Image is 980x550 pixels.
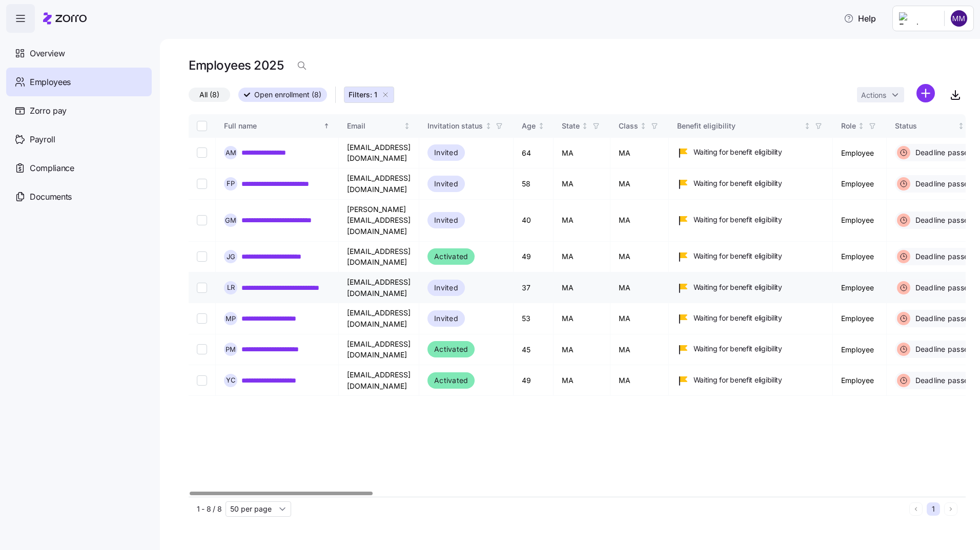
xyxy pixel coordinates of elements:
[554,365,610,396] td: MA
[427,120,483,132] div: Invitation status
[197,251,207,262] input: Select record 4
[197,313,207,324] input: Select record 6
[514,200,554,242] td: 40
[912,344,973,354] span: Deadline passed
[693,344,782,354] span: Waiting for benefit eligibility
[6,68,152,96] a: Employees
[693,251,782,261] span: Waiting for benefit eligibility
[6,182,152,211] a: Documents
[6,154,152,182] a: Compliance
[841,120,856,132] div: Role
[434,343,468,355] span: Activated
[339,168,419,199] td: [EMAIL_ADDRESS][DOMAIN_NAME]
[30,47,65,60] span: Overview
[833,242,887,272] td: Employee
[339,365,419,396] td: [EMAIL_ADDRESS][DOMAIN_NAME]
[669,114,833,138] th: Benefit eligibilityNot sorted
[485,122,492,130] div: Not sorted
[909,502,923,516] button: Previous page
[197,283,207,293] input: Select record 5
[197,121,207,131] input: Select all records
[693,147,782,157] span: Waiting for benefit eligibility
[835,8,884,29] button: Help
[693,313,782,323] span: Waiting for benefit eligibility
[434,312,458,325] span: Invited
[339,272,419,303] td: [EMAIL_ADDRESS][DOMAIN_NAME]
[339,200,419,242] td: [PERSON_NAME][EMAIL_ADDRESS][DOMAIN_NAME]
[197,215,207,225] input: Select record 3
[514,334,554,365] td: 45
[895,120,956,132] div: Status
[554,272,610,303] td: MA
[197,179,207,189] input: Select record 2
[610,303,669,334] td: MA
[224,120,321,132] div: Full name
[30,104,67,117] span: Zorro pay
[227,253,235,260] span: J G
[6,96,152,125] a: Zorro pay
[554,242,610,272] td: MA
[912,375,973,386] span: Deadline passed
[514,272,554,303] td: 37
[857,122,865,130] div: Not sorted
[339,334,419,365] td: [EMAIL_ADDRESS][DOMAIN_NAME]
[693,375,782,385] span: Waiting for benefit eligibility
[403,122,411,130] div: Not sorted
[912,283,973,293] span: Deadline passed
[6,125,152,154] a: Payroll
[434,146,458,159] span: Invited
[434,214,458,226] span: Invited
[339,303,419,334] td: [EMAIL_ADDRESS][DOMAIN_NAME]
[538,122,545,130] div: Not sorted
[927,502,940,516] button: 1
[899,12,936,25] img: Employer logo
[349,90,377,100] span: Filters: 1
[30,191,72,203] span: Documents
[912,215,973,225] span: Deadline passed
[833,303,887,334] td: Employee
[189,57,283,73] h1: Employees 2025
[693,282,782,292] span: Waiting for benefit eligibility
[554,114,610,138] th: StateNot sorted
[610,365,669,396] td: MA
[581,122,588,130] div: Not sorted
[804,122,811,130] div: Not sorted
[640,122,647,130] div: Not sorted
[434,178,458,190] span: Invited
[861,92,886,99] span: Actions
[610,334,669,365] td: MA
[619,120,638,132] div: Class
[610,242,669,272] td: MA
[227,284,235,291] span: L R
[554,138,610,168] td: MA
[347,120,402,132] div: Email
[693,215,782,225] span: Waiting for benefit eligibility
[522,120,536,132] div: Age
[610,138,669,168] td: MA
[916,84,935,102] svg: add icon
[199,88,219,101] span: All (8)
[6,39,152,68] a: Overview
[833,200,887,242] td: Employee
[944,502,957,516] button: Next page
[957,122,965,130] div: Not sorted
[254,88,321,101] span: Open enrollment (8)
[226,377,236,384] span: Y C
[912,147,973,158] span: Deadline passed
[226,346,236,353] span: P M
[30,162,74,175] span: Compliance
[514,114,554,138] th: AgeNot sorted
[554,303,610,334] td: MA
[216,114,339,138] th: Full nameSorted ascending
[339,114,419,138] th: EmailNot sorted
[197,344,207,354] input: Select record 7
[514,303,554,334] td: 53
[197,147,207,158] input: Select record 1
[610,272,669,303] td: MA
[514,168,554,199] td: 58
[857,87,904,102] button: Actions
[833,334,887,365] td: Employee
[434,282,458,294] span: Invited
[610,200,669,242] td: MA
[434,374,468,387] span: Activated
